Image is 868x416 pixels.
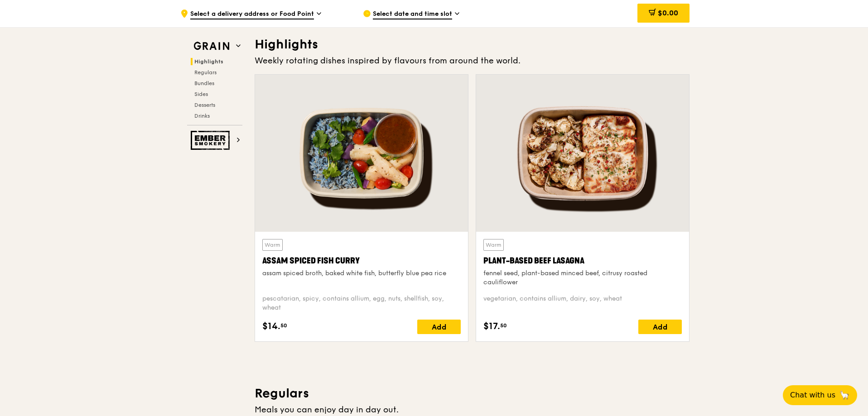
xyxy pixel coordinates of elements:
[194,113,210,119] span: Drinks
[255,54,690,67] div: Weekly rotating dishes inspired by flavours from around the world.
[483,294,682,312] div: vegetarian, contains allium, dairy, soy, wheat
[194,58,223,65] span: Highlights
[190,10,314,19] span: Select a delivery address or Food Point
[194,91,208,97] span: Sides
[194,80,214,86] span: Bundles
[191,131,232,150] img: Ember Smokery web logo
[194,69,217,76] span: Regulars
[483,239,504,251] div: Warm
[790,390,835,401] span: Chat with us
[194,102,215,108] span: Desserts
[262,294,461,312] div: pescatarian, spicy, contains allium, egg, nuts, shellfish, soy, wheat
[483,269,682,287] div: fennel seed, plant-based minced beef, citrusy roasted cauliflower
[262,320,280,333] span: $14.
[500,322,507,329] span: 50
[255,36,690,53] h3: Highlights
[262,254,461,267] div: Assam Spiced Fish Curry
[255,385,690,402] h3: Regulars
[255,403,690,416] div: Meals you can enjoy day in day out.
[262,239,283,251] div: Warm
[783,385,857,405] button: Chat with us🦙
[373,10,452,19] span: Select date and time slot
[280,322,287,329] span: 50
[483,254,682,267] div: Plant-Based Beef Lasagna
[638,320,682,334] div: Add
[483,320,500,333] span: $17.
[839,390,850,401] span: 🦙
[191,38,232,54] img: Grain web logo
[417,320,461,334] div: Add
[262,269,461,278] div: assam spiced broth, baked white fish, butterfly blue pea rice
[658,9,678,17] span: $0.00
